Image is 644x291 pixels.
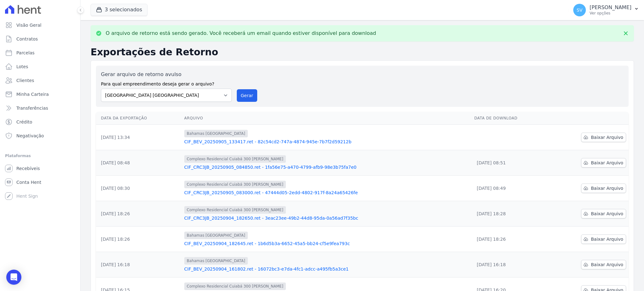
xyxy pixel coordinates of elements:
a: Conta Hent [3,176,78,189]
span: Bahamas [GEOGRAPHIC_DATA] [184,257,248,265]
button: SV [PERSON_NAME] Ver opções [568,1,644,19]
a: Clientes [3,74,78,87]
td: [DATE] 18:26 [96,201,182,227]
span: Recebíveis [16,165,40,172]
span: Lotes [16,63,28,70]
span: Conta Hent [16,179,41,185]
button: Gerar [237,89,258,102]
button: 3 selecionados [91,4,147,16]
a: CIF_BEV_20250905_133417.ret - 82c54cd2-747a-4874-945e-7b7f2d59212b [184,139,469,145]
span: Baixar Arquivo [591,261,623,268]
td: [DATE] 08:48 [96,150,182,176]
td: [DATE] 18:26 [472,227,549,252]
a: Lotes [3,60,78,73]
span: Complexo Residencial Cuiabá 300 [PERSON_NAME] [184,155,286,163]
a: Baixar Arquivo [581,209,626,218]
a: Negativação [3,129,78,142]
span: Baixar Arquivo [591,134,623,140]
span: Complexo Residencial Cuiabá 300 [PERSON_NAME] [184,181,286,188]
span: Bahamas [GEOGRAPHIC_DATA] [184,130,248,137]
span: Complexo Residencial Cuiabá 300 [PERSON_NAME] [184,206,286,214]
td: [DATE] 16:18 [472,252,549,277]
a: Baixar Arquivo [581,184,626,193]
p: Ver opções [590,11,631,16]
p: O arquivo de retorno está sendo gerado. Você receberá um email quando estiver disponível para dow... [106,30,376,36]
a: Baixar Arquivo [581,260,626,269]
span: Transferências [16,105,48,111]
th: Arquivo [182,112,472,125]
a: Transferências [3,102,78,114]
th: Data da Exportação [96,112,182,125]
label: Para qual empreendimento deseja gerar o arquivo? [101,78,232,87]
label: Gerar arquivo de retorno avulso [101,71,232,78]
td: [DATE] 08:49 [472,176,549,201]
td: [DATE] 16:18 [96,252,182,277]
a: CIF_BEV_20250904_182645.ret - 1b6d5b3a-6652-45a5-bb24-cf5e9fea793c [184,240,469,247]
a: Baixar Arquivo [581,133,626,142]
div: Plataformas [5,152,75,160]
a: Contratos [3,33,78,45]
a: Recebíveis [3,162,78,175]
th: Data de Download [472,112,549,125]
a: CIF_CRC3JB_20250905_083000.ret - 47444d05-2edd-4802-917f-8a24a65426fe [184,189,469,196]
td: [DATE] 13:34 [96,125,182,150]
a: CIF_CRC3JB_20250904_182650.ret - 3eac23ee-49b2-44d8-95da-0a56ad7f35bc [184,215,469,221]
a: Visão Geral [3,19,78,31]
span: Complexo Residencial Cuiabá 300 [PERSON_NAME] [184,283,286,290]
span: Visão Geral [16,22,42,28]
a: CIF_BEV_20250904_161802.ret - 16072bc3-e7da-4fc1-adcc-a495fb5a3ce1 [184,266,469,272]
a: Baixar Arquivo [581,234,626,244]
p: [PERSON_NAME] [590,4,631,11]
span: Negativação [16,133,44,139]
td: [DATE] 18:28 [472,201,549,227]
span: SV [577,8,582,12]
span: Baixar Arquivo [591,160,623,166]
span: Baixar Arquivo [591,185,623,191]
td: [DATE] 08:51 [472,150,549,176]
span: Clientes [16,77,34,84]
span: Contratos [16,36,38,42]
h2: Exportações de Retorno [91,47,634,58]
a: Baixar Arquivo [581,158,626,167]
div: Open Intercom Messenger [6,270,21,285]
span: Minha Carteira [16,91,49,97]
span: Parcelas [16,50,35,56]
span: Crédito [16,119,32,125]
span: Bahamas [GEOGRAPHIC_DATA] [184,232,248,239]
a: Minha Carteira [3,88,78,101]
a: Crédito [3,116,78,128]
a: CIF_CRC3JB_20250905_084850.ret - 1fa56e75-a470-4799-afb9-98e3b75fa7e0 [184,164,469,170]
td: [DATE] 08:30 [96,176,182,201]
span: Baixar Arquivo [591,236,623,242]
a: Parcelas [3,47,78,59]
td: [DATE] 18:26 [96,227,182,252]
span: Baixar Arquivo [591,211,623,217]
